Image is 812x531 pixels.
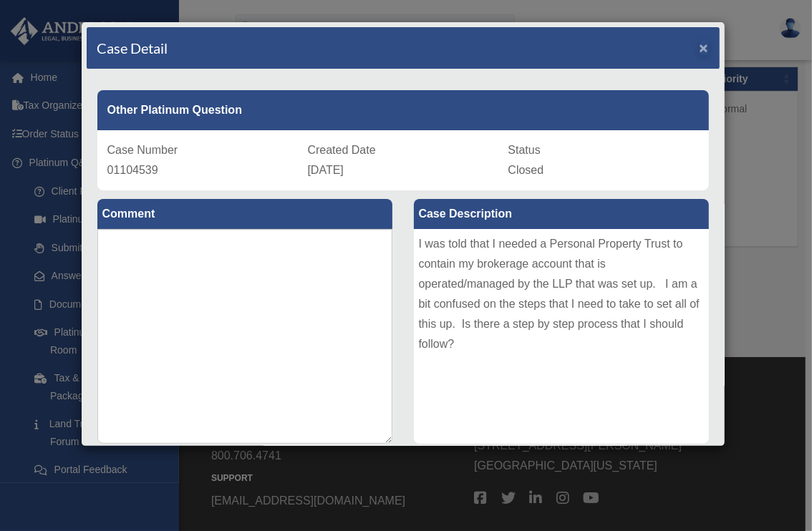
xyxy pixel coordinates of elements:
[97,90,709,130] div: Other Platinum Question
[700,40,709,55] button: Close
[97,199,392,229] label: Comment
[414,229,709,444] div: I was told that I needed a Personal Property Trust to contain my brokerage account that is operat...
[700,39,709,56] span: ×
[508,144,541,156] span: Status
[308,144,376,156] span: Created Date
[508,164,544,176] span: Closed
[414,199,709,229] label: Case Description
[308,164,344,176] span: [DATE]
[107,164,158,176] span: 01104539
[107,144,178,156] span: Case Number
[97,38,168,58] h4: Case Detail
